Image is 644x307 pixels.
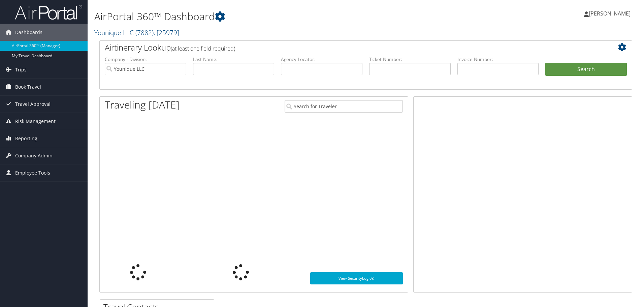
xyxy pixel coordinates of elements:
[281,56,362,63] label: Agency Locator:
[105,42,582,53] h2: Airtinerary Lookup
[457,56,539,63] label: Invoice Number:
[15,164,50,181] span: Employee Tools
[369,56,451,63] label: Ticket Number:
[171,45,235,52] span: (at least one field required)
[94,9,456,24] h1: AirPortal 360™ Dashboard
[15,4,82,20] img: airportal-logo.png
[15,79,41,95] span: Book Travel
[15,113,56,130] span: Risk Management
[15,147,53,164] span: Company Admin
[584,3,637,24] a: [PERSON_NAME]
[154,28,179,37] span: , [ 25979 ]
[589,10,631,17] span: [PERSON_NAME]
[105,98,180,112] h1: Traveling [DATE]
[15,96,51,113] span: Travel Approval
[105,56,186,63] label: Company - Division:
[193,56,275,63] label: Last Name:
[15,130,37,147] span: Reporting
[310,272,403,284] a: View SecurityLogic®
[545,63,627,76] button: Search
[94,28,179,37] a: Younique LLC
[285,100,403,113] input: Search for Traveler
[135,28,154,37] span: ( 7882 )
[15,61,27,78] span: Trips
[15,24,42,41] span: Dashboards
